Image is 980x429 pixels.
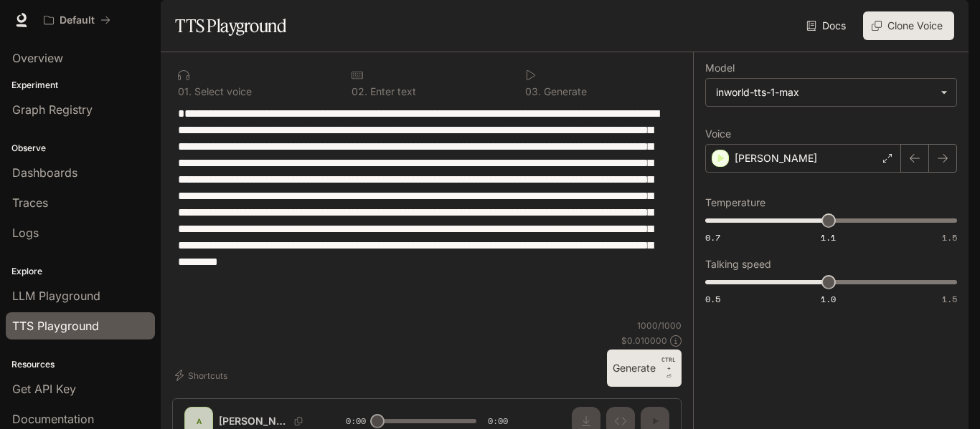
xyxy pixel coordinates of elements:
[942,231,957,244] span: 1.5
[541,87,587,97] p: Generate
[705,293,720,305] span: 0.5
[705,259,771,269] p: Talking speed
[60,14,95,26] p: Default
[525,87,541,97] p: 0 3 .
[804,11,852,40] a: Docs
[172,364,233,387] button: Shortcuts
[367,87,416,97] p: Enter text
[942,293,957,305] span: 1.5
[705,198,765,208] p: Temperature
[735,151,817,165] p: [PERSON_NAME]
[705,231,720,244] span: 0.7
[821,293,836,305] span: 1.0
[621,334,667,347] p: $ 0.010000
[716,85,933,100] div: inworld-tts-1-max
[37,6,117,34] button: All workspaces
[863,11,954,40] button: Clone Voice
[178,87,192,97] p: 0 1 .
[661,355,676,372] p: CTRL +
[705,63,735,73] p: Model
[705,129,731,139] p: Voice
[175,11,286,40] h1: TTS Playground
[352,87,367,97] p: 0 2 .
[706,79,956,106] div: inworld-tts-1-max
[661,355,676,381] p: ⏎
[192,87,252,97] p: Select voice
[607,350,682,387] button: GenerateCTRL +⏎
[821,231,836,244] span: 1.1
